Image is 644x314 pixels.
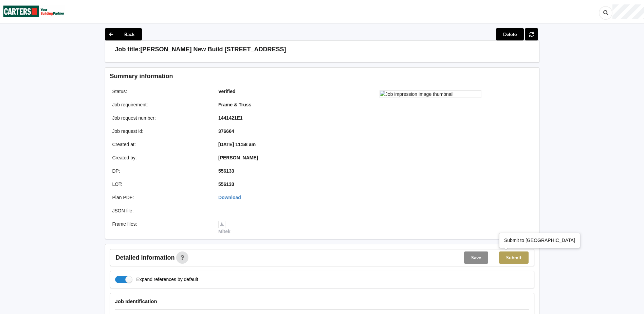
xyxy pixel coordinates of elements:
div: JSON file : [108,207,214,214]
div: Status : [108,88,214,95]
h3: Job title: [115,46,141,53]
b: [DATE] 11:58 am [218,142,256,147]
a: Download [218,195,241,200]
a: Mitek [218,221,231,234]
div: User Profile [612,4,644,19]
div: Plan PDF : [108,194,214,201]
div: Submit to [GEOGRAPHIC_DATA] [504,237,575,244]
div: Frame files : [108,221,214,235]
b: Frame & Truss [218,102,251,107]
b: 556133 [218,181,234,187]
b: Verified [218,89,236,94]
div: Job request id : [108,128,214,135]
h4: Job Identification [115,298,529,304]
img: Job impression image thumbnail [380,90,481,98]
button: Submit [499,251,529,264]
div: LOT : [108,181,214,188]
div: Job requirement : [108,101,214,108]
button: Back [105,28,142,40]
div: Created by : [108,154,214,161]
img: Carters [3,0,65,22]
div: Job request number : [108,115,214,121]
b: 376664 [218,128,234,134]
div: DP : [108,168,214,174]
button: Delete [496,28,524,40]
b: [PERSON_NAME] [218,155,258,160]
h3: Summary information [110,72,426,80]
h3: [PERSON_NAME] New Build [STREET_ADDRESS] [141,46,286,53]
span: Detailed information [116,255,175,261]
b: 1441421E1 [218,115,243,121]
div: Created at : [108,141,214,148]
label: Expand references by default [115,276,198,283]
b: 556133 [218,168,234,174]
